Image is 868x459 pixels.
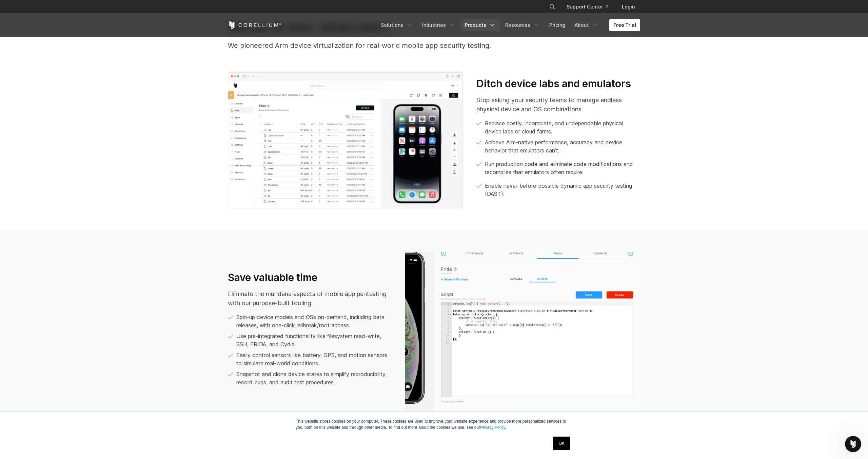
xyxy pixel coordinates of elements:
a: Free Trial [609,19,640,31]
p: This website stores cookies on your computer. These cookies are used to improve your website expe... [296,418,572,430]
div: Navigation Menu [377,19,640,31]
p: Run production code and eliminate code modifications and recompiles that emulators often require. [485,160,640,176]
iframe: Intercom live chat [845,436,861,452]
a: Resources [501,19,544,31]
a: OK [553,437,570,450]
a: Pricing [545,19,569,31]
a: Support Center [561,1,614,13]
a: Privacy Policy. [480,425,506,430]
a: About [571,19,603,31]
a: Industries [418,19,459,31]
h3: Ditch device labs and emulators [476,77,640,90]
p: Eliminate the mundane aspects of mobile app pentesting with our purpose-built tooling. [228,289,392,308]
p: Use pre-integrated functionality like filesystem read-write, SSH, FRIDA, and Cydia. [236,332,392,348]
a: Solutions [377,19,417,31]
a: Corellium Home [228,21,282,29]
a: Products [461,19,500,31]
p: Enable never-before-possible dynamic app security testing (DAST). [485,182,640,198]
p: Snapshot and clone device states to simplify reproducibility, record bugs, and audit test procedu... [236,370,392,386]
p: Achieve Arm-native performance, accuracy and device behavior that emulators can’t. [485,138,640,154]
p: Replace costly, incomplete, and undependable physical device labs or cloud farms. [485,119,640,135]
h3: Save valuable time [228,271,392,284]
p: We pioneered Arm device virtualization for real-world mobile app security testing. [228,40,640,51]
img: Dynamic app security testing (DSAT); iOS pentest [228,72,463,209]
button: Search [546,1,558,13]
p: Easily control sensors like battery, GPS, and motion sensors to simulate real-world conditions. [236,351,392,367]
p: Spin-up device models and OSs on-demand, including beta releases, with one-click jailbreak/root a... [236,313,392,329]
p: Stop asking your security teams to manage endless physical device and OS combinations. [476,95,640,114]
img: Screenshot of Corellium's Frida in scripts. [405,252,640,411]
div: Navigation Menu [541,1,640,13]
a: Login [616,1,640,13]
